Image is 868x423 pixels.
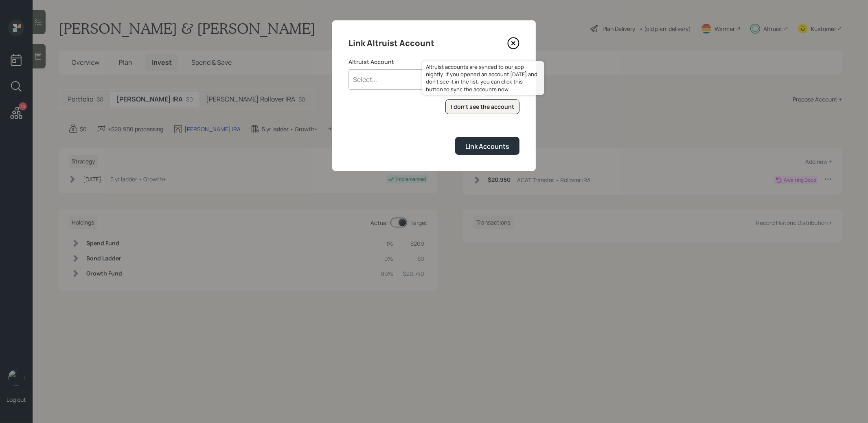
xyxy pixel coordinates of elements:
[465,142,509,151] div: Link Accounts
[445,99,519,115] button: I don't see the account
[353,75,377,84] div: Select...
[451,103,514,111] div: I don't see the account
[349,37,434,50] h4: Link Altruist Account
[455,137,519,154] button: Link Accounts
[349,58,519,66] label: Altruist Account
